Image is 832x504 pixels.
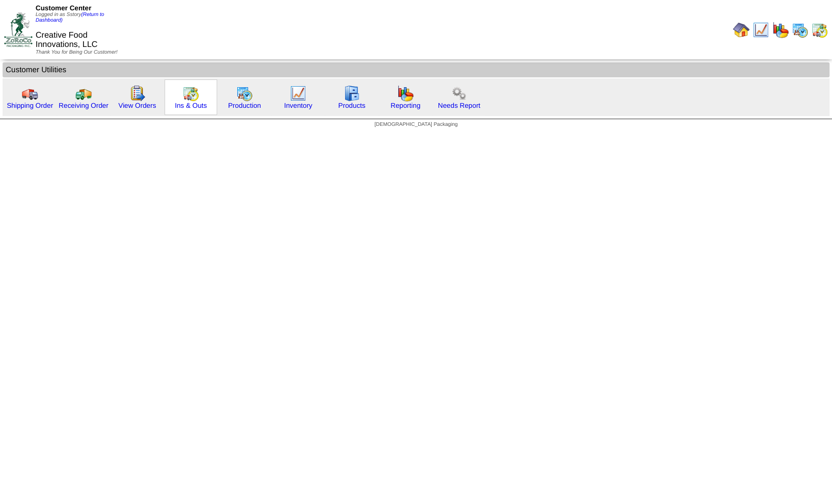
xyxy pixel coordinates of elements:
[22,85,38,102] img: truck.gif
[4,12,32,47] img: ZoRoCo_Logo(Green%26Foil)%20jpg.webp
[175,102,207,109] a: Ins & Outs
[7,102,53,109] a: Shipping Order
[59,102,108,109] a: Receiving Order
[733,22,749,38] img: home.gif
[284,102,313,109] a: Inventory
[36,50,118,55] span: Thank You for Being Our Customer!
[36,12,104,23] a: (Return to Dashboard)
[36,4,91,12] span: Customer Center
[75,85,92,102] img: truck2.gif
[753,22,769,38] img: line_graph.gif
[36,12,104,23] span: Logged in as Sstory
[290,85,306,102] img: line_graph.gif
[228,102,261,109] a: Production
[374,122,458,127] span: [DEMOGRAPHIC_DATA] Packaging
[118,102,156,109] a: View Orders
[236,85,253,102] img: calendarprod.gif
[3,62,829,77] td: Customer Utilities
[438,102,480,109] a: Needs Report
[451,85,467,102] img: workflow.png
[772,22,789,38] img: graph.gif
[183,85,199,102] img: calendarinout.gif
[811,22,828,38] img: calendarinout.gif
[36,31,97,49] span: Creative Food Innovations, LLC
[397,85,414,102] img: graph.gif
[792,22,808,38] img: calendarprod.gif
[344,85,360,102] img: cabinet.gif
[390,102,420,109] a: Reporting
[129,85,145,102] img: workorder.gif
[338,102,366,109] a: Products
